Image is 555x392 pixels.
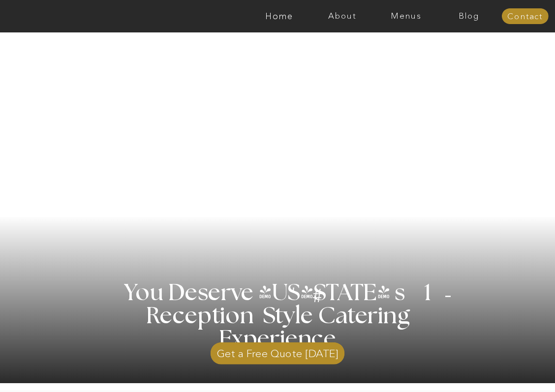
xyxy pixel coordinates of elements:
h1: You Deserve [US_STATE] s 1 Reception Style Catering Experience [92,282,463,351]
h3: ' [427,271,454,324]
a: Get a Free Quote [DATE] [211,337,345,364]
h3: # [292,287,344,314]
a: Home [247,12,311,21]
a: Menus [374,12,437,21]
a: About [311,12,374,21]
h3: ' [275,282,313,305]
a: Blog [437,12,501,21]
a: Contact [502,12,549,21]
